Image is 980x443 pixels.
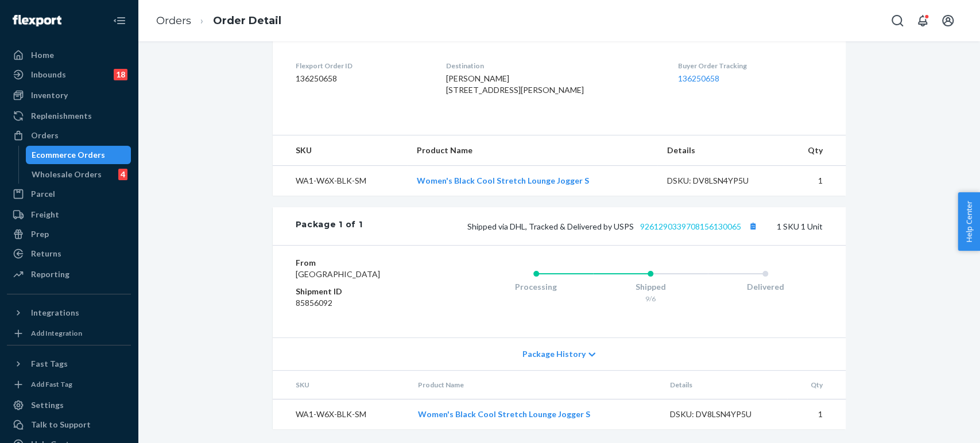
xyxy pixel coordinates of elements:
th: Details [661,371,787,399]
a: Ecommerce Orders [26,146,131,164]
button: Open notifications [911,9,934,32]
div: Processing [479,281,594,293]
div: Prep [31,228,49,240]
a: 136250658 [678,73,719,83]
div: Package 1 of 1 [296,219,363,234]
div: Freight [31,209,59,220]
td: 1 [787,399,846,430]
a: Add Fast Tag [7,378,131,391]
div: Inventory [31,90,68,101]
a: Replenishments [7,107,131,125]
a: Freight [7,205,131,224]
div: DSKU: DV8LSN4YP5U [670,409,778,420]
button: Open account menu [936,9,959,32]
th: Qty [784,135,846,166]
button: Help Center [958,192,980,251]
dd: 85856092 [296,297,433,309]
span: [GEOGRAPHIC_DATA] [296,269,380,279]
th: SKU [273,371,409,399]
a: Prep [7,225,131,243]
a: Add Integration [7,327,131,340]
button: Fast Tags [7,355,131,373]
div: 4 [118,169,127,180]
dt: From [296,257,433,269]
span: Package History [522,348,586,360]
a: 9261290339708156130065 [640,222,741,231]
div: Reporting [31,269,69,280]
a: Returns [7,244,131,263]
img: Flexport logo [13,15,61,26]
td: WA1-W6X-BLK-SM [273,166,408,196]
a: Women's Black Cool Stretch Lounge Jogger S [416,176,588,185]
span: Shipped via DHL, Tracked & Delivered by USPS [467,222,761,231]
a: Talk to Support [7,415,131,434]
div: Ecommerce Orders [32,149,105,161]
a: Settings [7,396,131,414]
th: Details [657,135,784,166]
a: Parcel [7,185,131,203]
div: Shipped [593,281,708,293]
div: 18 [114,69,127,80]
div: Replenishments [31,110,92,122]
a: Orders [7,126,131,145]
th: Product Name [407,135,657,166]
th: Qty [787,371,846,399]
div: Delivered [708,281,823,293]
div: 9/6 [593,294,708,304]
a: Wholesale Orders4 [26,165,131,184]
span: [PERSON_NAME] [STREET_ADDRESS][PERSON_NAME] [446,73,584,95]
div: Integrations [31,307,79,318]
a: Reporting [7,265,131,283]
div: DSKU: DV8LSN4YP5U [667,175,774,186]
a: Inbounds18 [7,65,131,84]
div: Settings [31,399,64,411]
div: Returns [31,248,61,259]
div: Wholesale Orders [32,169,102,180]
a: Inventory [7,86,131,104]
div: Inbounds [31,69,66,80]
div: Add Fast Tag [31,379,72,389]
dt: Destination [446,61,660,71]
button: Close Navigation [108,9,131,32]
button: Copy tracking number [746,219,761,234]
ol: breadcrumbs [147,4,290,38]
a: Home [7,46,131,64]
dt: Shipment ID [296,286,433,297]
th: Product Name [408,371,661,399]
button: Integrations [7,304,131,322]
div: Home [31,49,54,61]
td: 1 [784,166,846,196]
td: WA1-W6X-BLK-SM [273,399,409,430]
th: SKU [273,135,408,166]
a: Women's Black Cool Stretch Lounge Jogger S [417,409,590,419]
div: Orders [31,130,59,141]
div: Talk to Support [31,419,91,430]
dt: Buyer Order Tracking [678,61,823,71]
div: Parcel [31,188,55,200]
dt: Flexport Order ID [296,61,428,71]
a: Order Detail [213,14,281,27]
a: Orders [156,14,191,27]
button: Open Search Box [886,9,909,32]
dd: 136250658 [296,73,428,84]
div: Fast Tags [31,358,68,370]
div: 1 SKU 1 Unit [362,219,822,234]
div: Add Integration [31,328,82,338]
